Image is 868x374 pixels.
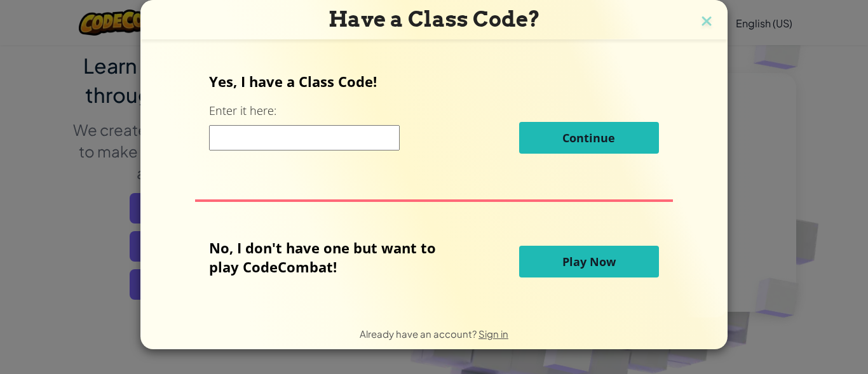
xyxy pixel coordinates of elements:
span: Already have an account? [360,328,478,340]
img: close icon [698,13,715,32]
a: Sign in [478,328,508,340]
span: Continue [562,130,615,145]
button: Continue [519,122,659,154]
p: No, I don't have one but want to play CodeCombat! [209,238,455,276]
button: Play Now [519,246,659,277]
span: Play Now [562,254,616,269]
label: Enter it here: [209,103,276,119]
p: Yes, I have a Class Code! [209,72,658,91]
span: Have a Class Code? [329,6,540,32]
